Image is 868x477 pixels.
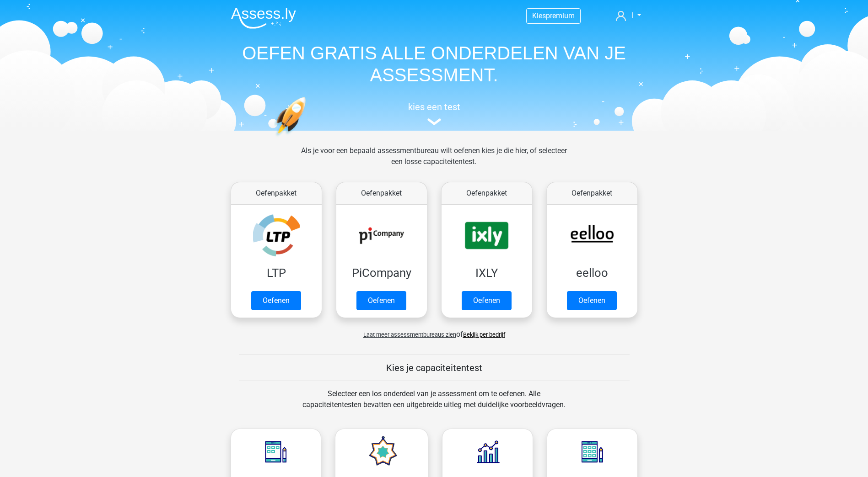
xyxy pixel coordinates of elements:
[224,322,645,340] div: of
[462,291,512,310] a: Oefenen
[239,362,630,373] h5: Kies je capaciteitentest
[224,42,645,86] h1: OEFEN GRATIS ALLE ONDERDELEN VAN JE ASSESSMENT.
[294,145,574,178] div: Als je voor een bepaald assessmentbureau wilt oefenen kies je die hier, of selecteer een losse ca...
[612,10,644,21] a: l
[546,11,575,20] span: premium
[631,11,633,20] span: l
[427,118,441,125] img: assessment
[567,291,617,310] a: Oefenen
[294,388,574,421] div: Selecteer een los onderdeel van je assessment om te oefenen. Alle capaciteitentesten bevatten een...
[224,101,645,112] h5: kies een test
[224,101,645,126] a: kies een test
[532,11,546,20] span: Kies
[363,331,456,338] span: Laat meer assessmentbureaus zien
[251,291,301,310] a: Oefenen
[274,97,341,180] img: oefenen
[356,291,406,310] a: Oefenen
[527,10,580,22] a: Kiespremium
[463,331,505,338] a: Bekijk per bedrijf
[231,7,296,29] img: Assessly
